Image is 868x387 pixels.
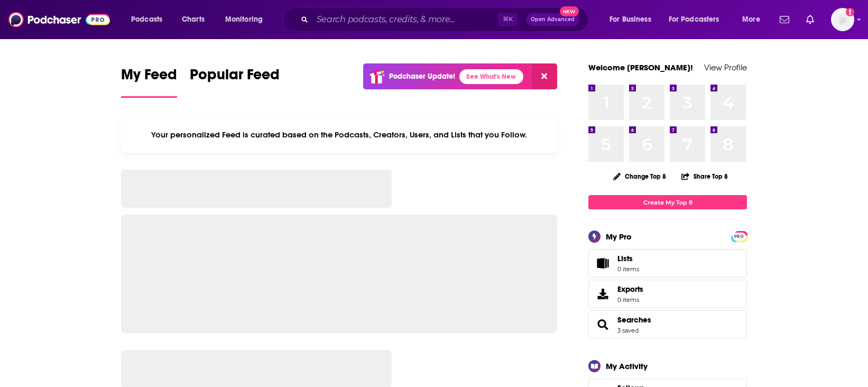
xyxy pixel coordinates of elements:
p: Podchaser Update! [389,72,455,81]
span: Monitoring [225,12,263,27]
a: Lists [588,249,747,278]
a: Charts [175,11,211,28]
div: Your personalized Feed is curated based on the Podcasts, Creators, Users, and Lists that you Follow. [121,117,557,153]
span: Exports [617,284,643,294]
button: Show profile menu [831,8,854,31]
span: 0 items [617,265,639,273]
button: Open AdvancedNew [526,13,579,26]
img: Podchaser - Follow, Share and Rate Podcasts [8,10,110,30]
a: Create My Top 8 [588,195,747,209]
button: Change Top 8 [607,170,672,183]
span: Searches [588,310,747,339]
a: PRO [733,232,745,240]
div: My Activity [606,361,648,371]
button: open menu [124,11,176,28]
span: Logged in as camsdkc [831,8,854,31]
span: My Feed [121,66,177,90]
span: More [742,12,760,27]
svg: Add a profile image [846,8,854,16]
a: Show notifications dropdown [775,11,793,29]
span: Exports [592,287,613,301]
input: Search podcasts, credits, & more... [312,11,498,28]
a: Searches [617,315,651,325]
span: Popular Feed [190,66,280,90]
span: Lists [617,254,639,263]
a: Exports [588,280,747,308]
span: ⌘ K [498,13,518,26]
span: New [560,6,579,16]
span: PRO [733,233,745,241]
span: 0 items [617,296,643,303]
span: For Business [610,12,651,27]
a: See What's New [459,69,523,84]
a: Popular Feed [190,66,280,98]
a: Show notifications dropdown [802,11,818,29]
span: Lists [592,256,613,271]
a: My Feed [121,66,177,98]
span: Podcasts [131,12,162,27]
div: My Pro [606,232,632,242]
a: View Profile [704,62,747,72]
button: open menu [662,11,735,28]
button: open menu [218,11,276,28]
button: open menu [602,11,664,28]
a: Welcome [PERSON_NAME]! [588,62,693,72]
a: Searches [592,317,613,332]
div: Search podcasts, credits, & more... [293,7,598,32]
span: Open Advanced [531,17,575,22]
button: Share Top 8 [681,166,728,187]
img: User Profile [831,8,854,31]
span: Charts [182,12,205,27]
button: open menu [735,11,773,28]
span: For Podcasters [669,12,719,27]
span: Lists [617,254,633,263]
a: 3 saved [617,327,639,334]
